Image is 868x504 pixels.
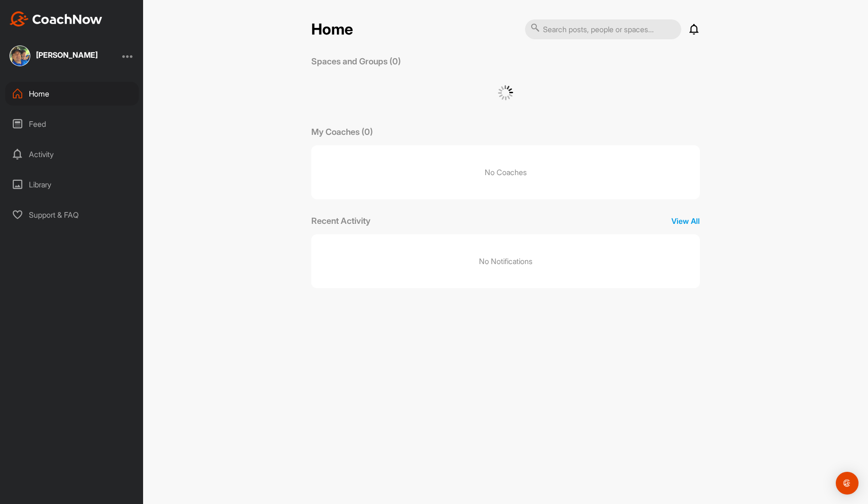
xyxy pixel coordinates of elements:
[479,256,533,267] p: No Notifications
[36,51,98,59] div: [PERSON_NAME]
[311,55,401,68] p: Spaces and Groups (0)
[5,203,139,227] div: Support & FAQ
[311,20,353,39] h2: Home
[5,82,139,106] div: Home
[311,125,373,138] p: My Coaches (0)
[498,85,513,100] img: G6gVgL6ErOh57ABN0eRmCEwV0I4iEi4d8EwaPGI0tHgoAbU4EAHFLEQAh+QQFCgALACwIAA4AGAASAAAEbHDJSesaOCdk+8xg...
[311,214,371,227] p: Recent Activity
[5,142,139,166] div: Activity
[9,45,30,66] img: square_d3a48e1a16724b6ec4470e4a905de55e.jpg
[9,11,102,27] img: CoachNow
[671,215,700,227] p: View All
[311,145,700,199] p: No Coaches
[5,173,139,196] div: Library
[836,472,859,495] div: Open Intercom Messenger
[525,19,681,39] input: Search posts, people or spaces...
[5,112,139,136] div: Feed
